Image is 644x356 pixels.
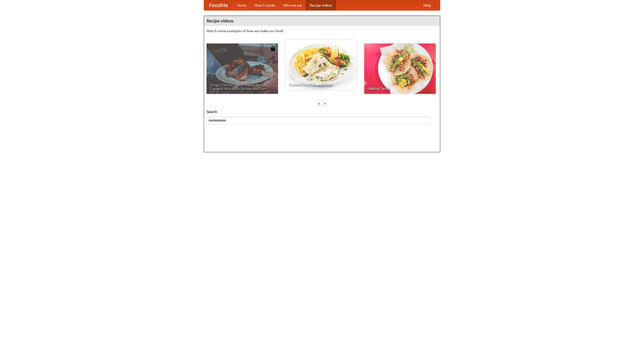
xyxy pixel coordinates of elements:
h5: Search [207,109,437,114]
span: Making Tacos [368,87,432,90]
p: Watch some examples of how we make our food! [207,28,437,33]
a: Who we are [279,0,306,10]
a: Home [233,0,251,10]
a: Help [419,0,435,10]
a: Recipe videos [306,0,336,10]
h4: Recipe videos [204,16,440,26]
a: How it works [251,0,279,10]
a: FoodMe [204,0,233,10]
a: French Fries Fish and Chips [285,39,357,90]
div: « [317,100,321,107]
div: » [323,100,327,107]
span: French Fries Fish and Chips [289,83,353,86]
a: Making Tacos [364,44,436,94]
img: 483408.png [270,46,275,51]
